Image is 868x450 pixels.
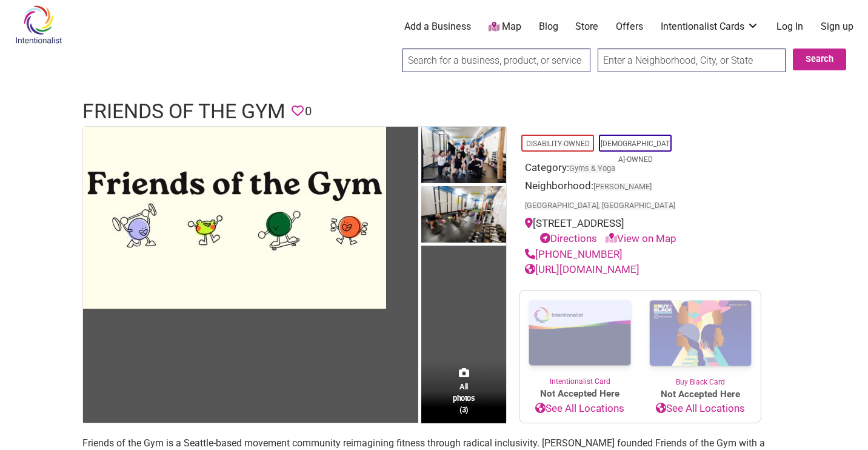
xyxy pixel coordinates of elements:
[519,401,640,417] a: See All Locations
[83,127,386,309] img: Friends of the Gym - Feature
[569,164,615,173] a: Gyms & Yoga
[525,178,755,216] div: Neighborhood:
[519,387,640,401] span: Not Accepted Here
[525,216,755,247] div: [STREET_ADDRESS]
[402,49,590,72] input: Search for a business, product, or service
[640,290,761,377] img: Buy Black Card
[776,20,803,33] a: Log In
[526,139,590,148] a: Disability-Owned
[10,5,67,44] img: Intentionalist
[539,20,558,33] a: Blog
[575,20,598,33] a: Store
[540,232,597,244] a: Directions
[519,290,640,387] a: Intentionalist Card
[489,20,521,34] a: Map
[640,388,761,401] span: Not Accepted Here
[525,263,639,275] a: [URL][DOMAIN_NAME]
[525,248,623,260] a: [PHONE_NUMBER]
[305,102,312,121] span: 0
[421,127,506,186] img: Friends of the Gym - Interior
[598,49,786,72] input: Enter a Neighborhood, City, or State
[616,20,643,33] a: Offers
[82,97,285,126] h1: Friends of the Gym
[593,183,652,191] span: [PERSON_NAME]
[519,290,640,376] img: Intentionalist Card
[421,186,506,246] img: Friends of the Gym - Class
[453,381,475,415] span: All photos (3)
[525,202,675,210] span: [GEOGRAPHIC_DATA], [GEOGRAPHIC_DATA]
[601,139,670,164] a: [DEMOGRAPHIC_DATA]-Owned
[606,232,676,244] a: View on Map
[640,290,761,388] a: Buy Black Card
[525,160,755,179] div: Category:
[821,20,853,33] a: Sign up
[661,20,759,33] a: Intentionalist Cards
[404,20,471,33] a: Add a Business
[640,401,761,417] a: See All Locations
[793,49,846,70] button: Search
